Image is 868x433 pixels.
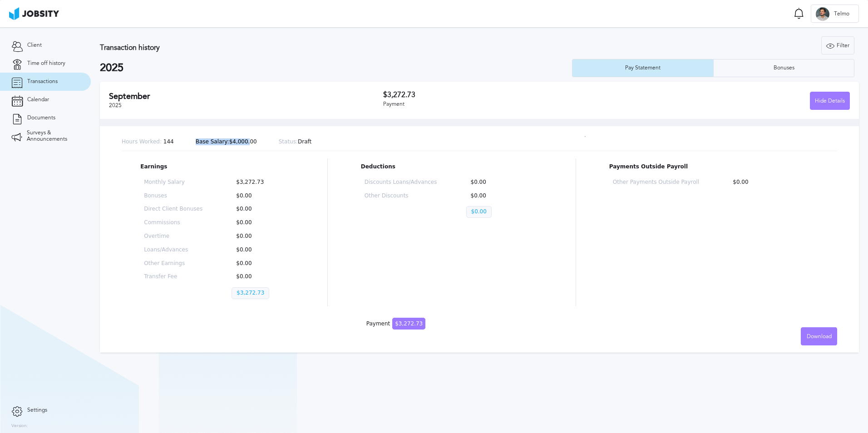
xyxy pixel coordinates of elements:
button: Pay Statement [572,59,713,77]
p: $0.00 [728,179,814,186]
p: Overtime [144,233,202,240]
span: Settings [27,407,47,413]
span: Client [27,42,42,49]
p: Loans/Advances [144,247,202,253]
span: Documents [27,115,55,121]
p: Commissions [144,220,202,226]
span: Base Salary: [196,138,229,145]
p: Other Payments Outside Payroll [613,179,699,186]
p: 144 [122,139,174,145]
div: Hide Details [810,92,849,110]
p: $0.00 [232,233,290,240]
p: $0.00 [232,247,290,253]
p: $0.00 [232,261,290,267]
p: Monthly Salary [144,179,202,186]
p: Payments Outside Payroll [609,164,819,170]
img: ab4bad089aa723f57921c736e9817d99.png [9,7,59,20]
p: Draft [279,139,312,145]
div: Payment [383,101,616,108]
p: Other Earnings [144,261,202,267]
h2: 2025 [100,62,572,74]
span: Calendar [27,97,49,103]
div: Filter [822,37,854,55]
h3: $3,272.73 [383,91,616,99]
p: $0.00 [466,179,539,186]
span: Transactions [27,79,58,85]
span: Hours Worked: [122,138,162,145]
span: Telmo [829,11,854,17]
h3: Transaction history [100,44,513,52]
button: Filter [821,36,854,54]
span: 2025 [109,102,122,108]
div: Pay Statement [621,65,665,71]
p: $0.00 [232,206,290,212]
div: Payment [366,321,425,327]
p: $3,272.73 [232,179,290,186]
div: Bonuses [769,65,799,71]
p: $4,000.00 [196,139,257,145]
p: $0.00 [232,193,290,199]
p: Bonuses [144,193,202,199]
p: Deductions [361,164,542,170]
button: Download [801,327,837,345]
p: $0.00 [466,193,539,199]
span: Surveys & Announcements [27,130,79,143]
span: $3,272.73 [392,318,425,330]
p: $3,272.73 [232,287,269,299]
p: $0.00 [232,274,290,280]
p: Transfer Fee [144,274,202,280]
span: Status: [279,138,298,145]
button: TTelmo [811,5,859,23]
button: Hide Details [810,92,850,110]
p: $0.00 [232,220,290,226]
p: Earnings [140,164,294,170]
div: T [816,7,829,21]
p: $0.00 [466,206,492,218]
p: Other Discounts [365,193,437,199]
span: Time off history [27,60,65,67]
span: Download [807,334,832,340]
label: Version: [11,423,28,429]
h2: September [109,92,383,101]
p: Discounts Loans/Advances [365,179,437,186]
p: Direct Client Bonuses [144,206,202,212]
button: Bonuses [713,59,854,77]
